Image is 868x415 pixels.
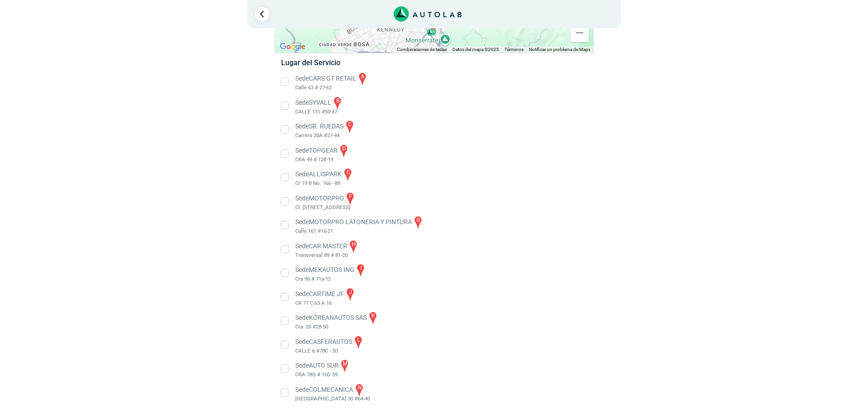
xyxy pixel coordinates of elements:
button: Reducir [570,24,589,42]
span: k [431,22,433,29]
a: Link al sitio de autolab [394,9,462,18]
h5: Lugar del Servicio [281,58,587,67]
img: Google [277,41,308,53]
a: Notificar un problema de Maps [529,47,591,52]
a: Términos (se abre en una nueva pestaña) [504,47,524,52]
button: Combinaciones de teclas [397,46,447,53]
a: Abre esta zona en Google Maps (se abre en una nueva ventana) [277,41,308,53]
span: Datos del mapa ©2025 [452,47,499,52]
a: Ir al paso anterior [255,7,269,21]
